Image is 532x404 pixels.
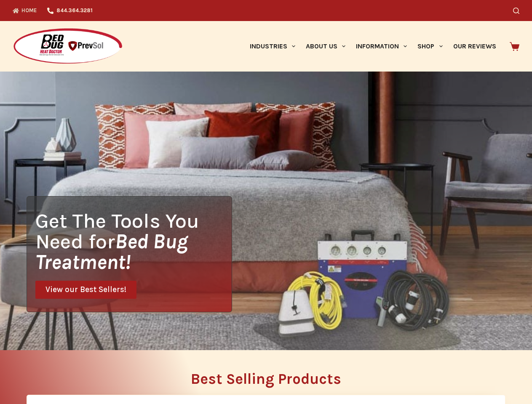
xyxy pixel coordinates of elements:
h1: Get The Tools You Need for [35,210,232,272]
button: Open LiveChat chat widget [7,3,32,29]
a: Shop [412,21,448,72]
a: View our Best Sellers! [35,281,136,299]
h2: Best Selling Products [27,372,505,386]
i: Bed Bug Treatment! [35,229,188,274]
nav: Primary [244,21,501,72]
button: Search [513,8,519,14]
a: Information [351,21,412,72]
a: Industries [244,21,300,72]
a: Our Reviews [448,21,501,72]
img: Prevsol/Bed Bug Heat Doctor [13,28,123,65]
a: About Us [300,21,350,72]
span: View our Best Sellers! [45,286,126,294]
